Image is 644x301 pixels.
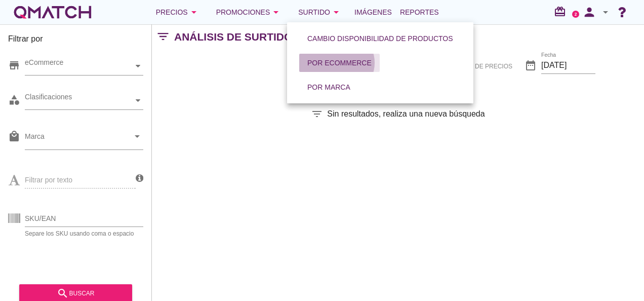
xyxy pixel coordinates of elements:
[216,6,283,18] div: Promociones
[599,6,612,18] i: arrow_drop_down
[131,130,143,142] i: arrow_drop_down
[354,6,392,18] span: Imágenes
[295,26,465,51] a: Cambio disponibilidad de productos
[299,54,380,72] button: Por eCommerce
[8,130,20,142] i: local_mall
[350,2,396,22] a: Imágenes
[148,2,208,22] button: Precios
[525,59,537,71] i: date_range
[25,231,143,237] div: Separe los SKU usando coma o espacio
[8,94,20,106] i: category
[27,287,124,299] div: buscar
[208,2,291,22] button: Promociones
[8,59,20,71] i: store
[554,6,570,18] i: redeem
[572,11,579,18] a: 2
[156,6,200,18] div: Precios
[299,29,461,48] button: Cambio disponibilidad de productos
[307,33,453,44] div: Cambio disponibilidad de productos
[270,6,282,18] i: arrow_drop_down
[299,78,358,96] button: Por marca
[152,36,174,37] i: filter_list
[330,6,342,18] i: arrow_drop_down
[188,6,200,18] i: arrow_drop_down
[396,2,443,22] a: Reportes
[8,33,143,49] h3: Filtrar por
[575,12,577,16] text: 2
[295,75,363,99] a: Por marca
[12,2,93,22] a: white-qmatch-logo
[295,51,384,75] a: Por eCommerce
[307,82,350,93] div: Por marca
[57,287,69,299] i: search
[541,57,595,73] input: Fecha
[400,6,439,18] span: Reportes
[579,5,599,19] i: person
[298,6,342,18] div: Surtido
[307,58,372,68] div: Por eCommerce
[327,108,485,120] span: Sin resultados, realiza una nueva búsqueda
[290,2,350,22] button: Surtido
[311,108,323,120] i: filter_list
[174,29,391,45] h2: Análisis de surtido por ecommerce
